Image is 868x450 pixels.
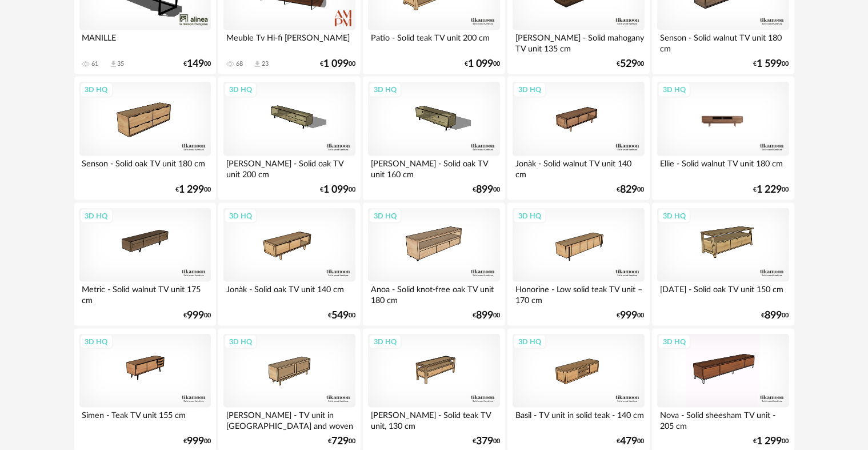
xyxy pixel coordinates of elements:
[223,30,355,53] div: Meuble Tv Hi-fi [PERSON_NAME]
[513,334,546,349] div: 3D HQ
[658,334,691,349] div: 3D HQ
[513,30,644,53] div: [PERSON_NAME] - Solid mahogany TV unit 135 cm
[223,408,355,431] div: [PERSON_NAME] - TV unit in [GEOGRAPHIC_DATA] and woven cane, 140 cm
[369,82,402,97] div: 3D HQ
[187,60,204,68] span: 149
[476,186,493,194] span: 899
[657,282,789,305] div: [DATE] - Solid oak TV unit 150 cm
[331,312,349,320] span: 549
[323,186,349,194] span: 1 099
[757,186,782,194] span: 1 229
[507,203,649,326] a: 3D HQ Honorine - Low solid teak TV unit – 170 cm €99900
[621,186,638,194] span: 829
[183,437,211,445] div: € 00
[652,203,794,326] a: 3D HQ [DATE] - Solid oak TV unit 150 cm €89900
[224,334,257,349] div: 3D HQ
[465,60,500,68] div: € 00
[236,60,243,68] div: 68
[262,60,269,68] div: 23
[79,408,211,431] div: Simen - Teak TV unit 155 cm
[762,312,789,320] div: € 00
[757,60,782,68] span: 1 599
[80,334,113,349] div: 3D HQ
[368,30,499,53] div: Patio - Solid teak TV unit 200 cm
[369,209,402,224] div: 3D HQ
[331,437,349,445] span: 729
[183,60,211,68] div: € 00
[621,60,638,68] span: 529
[617,186,645,194] div: € 00
[754,60,789,68] div: € 00
[621,437,638,445] span: 479
[79,30,211,53] div: MANILLE
[621,312,638,320] span: 999
[320,186,355,194] div: € 00
[223,282,355,305] div: Jonàk - Solid oak TV unit 140 cm
[223,156,355,179] div: [PERSON_NAME] - Solid oak TV unit 200 cm
[187,312,204,320] span: 999
[617,60,645,68] div: € 00
[473,312,500,320] div: € 00
[363,77,505,200] a: 3D HQ [PERSON_NAME] - Solid oak TV unit 160 cm €89900
[765,312,782,320] span: 899
[468,60,493,68] span: 1 099
[757,437,782,445] span: 1 299
[218,77,360,200] a: 3D HQ [PERSON_NAME] - Solid oak TV unit 200 cm €1 09900
[224,82,257,97] div: 3D HQ
[617,437,645,445] div: € 00
[74,77,216,200] a: 3D HQ Senson - Solid oak TV unit 180 cm €1 29900
[187,437,204,445] span: 999
[513,156,644,179] div: Jonàk - Solid walnut TV unit 140 cm
[183,312,211,320] div: € 00
[79,282,211,305] div: Metric - Solid walnut TV unit 175 cm
[328,437,355,445] div: € 00
[476,437,493,445] span: 379
[92,60,99,68] div: 61
[754,186,789,194] div: € 00
[368,408,499,431] div: [PERSON_NAME] - Solid teak TV unit, 130 cm
[363,203,505,326] a: 3D HQ Anoa - Solid knot-free oak TV unit 180 cm €89900
[657,156,789,179] div: Ellie - Solid walnut TV unit 180 cm
[657,30,789,53] div: Senson - Solid walnut TV unit 180 cm
[652,77,794,200] a: 3D HQ Ellie - Solid walnut TV unit 180 cm €1 22900
[224,209,257,224] div: 3D HQ
[513,408,644,431] div: Basil - TV unit in solid teak - 140 cm
[109,60,118,69] span: Download icon
[513,282,644,305] div: Honorine - Low solid teak TV unit – 170 cm
[79,156,211,179] div: Senson - Solid oak TV unit 180 cm
[118,60,125,68] div: 35
[369,334,402,349] div: 3D HQ
[476,312,493,320] span: 899
[323,60,349,68] span: 1 099
[320,60,355,68] div: € 00
[175,186,211,194] div: € 00
[657,408,789,431] div: Nova - Solid sheesham TV unit - 205 cm
[617,312,645,320] div: € 00
[658,82,691,97] div: 3D HQ
[253,60,262,69] span: Download icon
[754,437,789,445] div: € 00
[513,82,546,97] div: 3D HQ
[473,437,500,445] div: € 00
[507,77,649,200] a: 3D HQ Jonàk - Solid walnut TV unit 140 cm €82900
[368,156,499,179] div: [PERSON_NAME] - Solid oak TV unit 160 cm
[658,209,691,224] div: 3D HQ
[513,209,546,224] div: 3D HQ
[179,186,204,194] span: 1 299
[328,312,355,320] div: € 00
[218,203,360,326] a: 3D HQ Jonàk - Solid oak TV unit 140 cm €54900
[74,203,216,326] a: 3D HQ Metric - Solid walnut TV unit 175 cm €99900
[80,82,113,97] div: 3D HQ
[80,209,113,224] div: 3D HQ
[473,186,500,194] div: € 00
[368,282,499,305] div: Anoa - Solid knot-free oak TV unit 180 cm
